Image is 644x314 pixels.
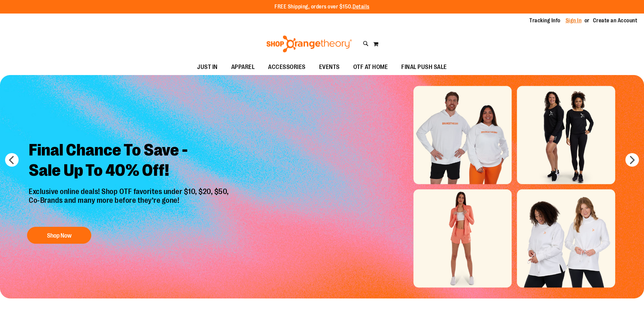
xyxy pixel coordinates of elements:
[353,59,388,75] span: OTF AT HOME
[27,227,91,244] button: Shop Now
[24,135,236,187] h2: Final Chance To Save - Sale Up To 40% Off!
[529,17,560,24] a: Tracking Info
[24,187,236,220] p: Exclusive online deals! Shop OTF favorites under $10, $20, $50, Co-Brands and many more before th...
[625,153,639,167] button: next
[566,17,582,24] a: Sign In
[353,4,369,10] a: Details
[224,59,262,75] a: APPAREL
[261,59,312,75] a: ACCESSORIES
[5,153,19,167] button: prev
[593,17,638,24] a: Create an Account
[197,59,218,75] span: JUST IN
[312,59,347,75] a: EVENTS
[395,59,454,75] a: FINAL PUSH SALE
[347,59,395,75] a: OTF AT HOME
[268,59,306,75] span: ACCESSORIES
[401,59,447,75] span: FINAL PUSH SALE
[319,59,340,75] span: EVENTS
[190,59,224,75] a: JUST IN
[265,35,353,52] img: Shop Orangetheory
[231,59,255,75] span: APPAREL
[275,3,369,11] p: FREE Shipping, orders over $150.
[24,135,236,247] a: Final Chance To Save -Sale Up To 40% Off! Exclusive online deals! Shop OTF favorites under $10, $...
